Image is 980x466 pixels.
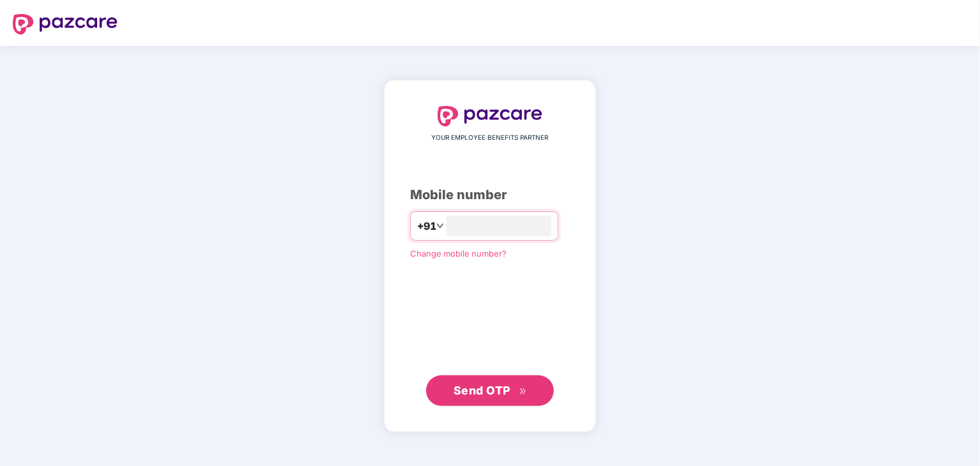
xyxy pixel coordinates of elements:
[432,133,549,143] span: YOUR EMPLOYEE BENEFITS PARTNER
[436,222,444,230] span: down
[426,375,554,406] button: Send OTPdouble-right
[519,387,527,396] span: double-right
[410,248,507,259] a: Change mobile number?
[13,14,118,34] img: logo
[438,106,542,126] img: logo
[454,384,510,397] span: Send OTP
[417,218,436,234] span: +91
[410,185,570,205] div: Mobile number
